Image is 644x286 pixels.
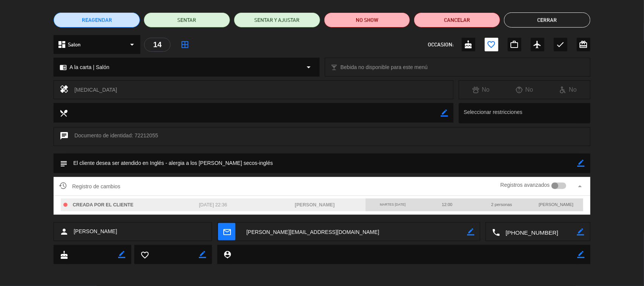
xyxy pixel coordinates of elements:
i: cake [464,40,473,49]
i: check [556,40,565,49]
i: card_giftcard [579,40,588,49]
i: arrow_drop_up [576,182,585,191]
span: martes [DATE] [380,203,406,206]
span: 2 personas [491,202,512,207]
span: Salon [68,40,81,49]
i: border_color [577,228,584,235]
i: subject [59,159,68,168]
i: dashboard [57,40,66,49]
i: favorite_border [487,40,496,49]
i: border_color [441,109,448,117]
i: local_phone [492,228,500,236]
div: No [503,85,547,95]
span: [PERSON_NAME] [539,202,573,207]
i: border_color [199,251,206,258]
span: 12:00 [442,202,452,207]
span: OCCASION: [428,40,454,49]
i: cake [60,251,68,259]
div: [MEDICAL_DATA] [74,85,447,95]
i: person_pin [223,250,231,258]
i: person [60,227,69,236]
div: 14 [144,38,171,52]
i: local_bar [331,64,338,71]
i: favorite_border [140,251,149,259]
button: REAGENDAR [54,12,140,28]
i: local_dining [59,109,68,117]
button: NO SHOW [324,12,410,28]
span: [DATE] 22:36 [199,202,227,208]
button: SENTAR Y AJUSTAR [234,12,320,28]
div: No [546,85,590,95]
i: border_color [578,251,585,258]
i: arrow_drop_down [304,63,314,72]
i: border_all [180,40,189,49]
span: CREADA POR EL CLIENTE [73,202,134,208]
i: border_color [118,251,125,258]
button: Cancelar [414,12,500,28]
i: mail_outline [223,228,231,236]
i: arrow_drop_down [128,40,137,49]
span: Registro de cambios [59,182,120,191]
i: chat [60,131,69,142]
label: Registros avanzados [501,181,550,189]
i: chrome_reader_mode [60,64,67,71]
span: [PERSON_NAME] [74,227,117,236]
button: SENTAR [144,12,230,28]
i: airplanemode_active [533,40,542,49]
button: Cerrar [504,12,590,28]
i: work_outline [510,40,519,49]
i: healing [60,85,69,95]
span: [PERSON_NAME] [295,202,335,208]
span: A la carta | Salón [69,63,109,72]
span: Bebida no disponible para este menú [341,63,428,72]
div: No [459,85,503,95]
div: Documento de identidad: 72212055 [54,127,590,146]
i: border_color [467,228,474,235]
i: border_color [578,160,585,167]
span: REAGENDAR [82,16,112,24]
